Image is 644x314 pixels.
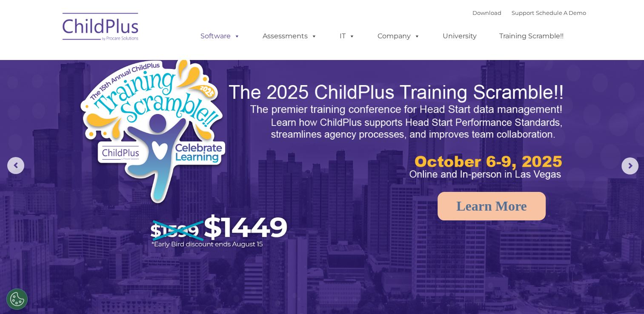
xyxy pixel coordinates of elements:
[331,28,364,45] a: IT
[369,28,429,45] a: Company
[472,9,586,16] font: |
[536,9,586,16] a: Schedule A Demo
[505,222,644,314] iframe: Chat Widget
[192,28,249,45] a: Software
[58,7,143,49] img: ChildPlus by Procare Solutions
[254,28,326,45] a: Assessments
[118,56,144,63] span: Last name
[118,91,155,97] span: Phone number
[438,192,546,220] a: Learn More
[6,288,28,310] button: Cookies Settings
[512,9,534,16] a: Support
[434,28,485,45] a: University
[491,28,572,45] a: Training Scramble!!
[472,9,501,16] a: Download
